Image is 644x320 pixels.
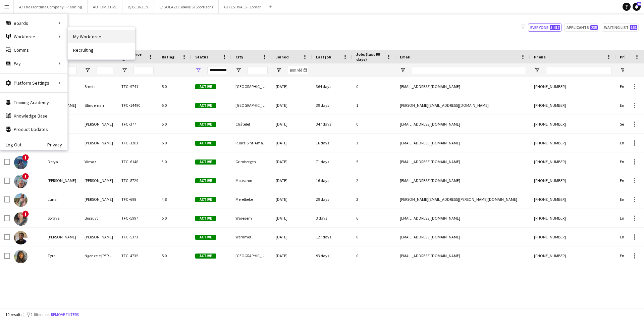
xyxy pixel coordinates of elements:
[44,152,80,171] div: Derya
[231,77,272,96] div: [GEOGRAPHIC_DATA]
[352,115,396,133] div: 0
[396,134,530,152] div: [EMAIL_ADDRESS][DOMAIN_NAME]
[117,115,158,133] div: TFC -377
[396,115,530,133] div: [EMAIL_ADDRESS][DOMAIN_NAME]
[235,54,243,59] span: City
[530,246,616,265] div: [PHONE_NUMBER]
[231,115,272,133] div: Châtelet
[272,171,312,190] div: [DATE]
[530,209,616,227] div: [PHONE_NUMBER]
[80,77,117,96] div: Smets
[195,84,216,89] span: Active
[97,66,113,74] input: Last Name Filter Input
[158,96,191,115] div: 5.0
[312,77,352,96] div: 364 days
[50,311,80,318] button: Remove filters
[158,190,191,209] div: 4.8
[158,246,191,265] div: 5.0
[117,228,158,246] div: TFC -5373
[31,312,50,317] span: 2 filters set
[231,96,272,115] div: [GEOGRAPHIC_DATA]
[530,134,616,152] div: [PHONE_NUMBER]
[530,152,616,171] div: [PHONE_NUMBER]
[356,52,384,62] span: Jobs (last 90 days)
[80,209,117,227] div: Bossuyt
[231,209,272,227] div: Waregem
[352,77,396,96] div: 0
[272,209,312,227] div: [DATE]
[400,54,411,59] span: Email
[158,134,191,152] div: 5.0
[272,134,312,152] div: [DATE]
[195,67,201,73] button: Open Filter Menu
[396,171,530,190] div: [EMAIL_ADDRESS][DOMAIN_NAME]
[0,142,21,147] a: Log Out
[14,175,28,188] img: Frederic Rogge
[68,43,135,57] a: Recruiting
[158,77,191,96] div: 5.0
[620,67,626,73] button: Open Filter Menu
[117,190,158,209] div: TFC -698
[231,134,272,152] div: Puurs-Sint-Amands
[0,16,67,30] div: Boards
[312,228,352,246] div: 127 days
[528,24,561,32] button: Everyone5,417
[530,171,616,190] div: [PHONE_NUMBER]
[195,103,216,108] span: Active
[80,171,117,190] div: [PERSON_NAME]
[22,211,29,217] span: !
[590,25,598,30] span: 235
[219,0,266,13] button: G/ FESTIVALS - Zomer
[14,212,28,226] img: Soraya Bossuyt
[158,209,191,227] div: 5.0
[0,57,67,70] div: Pay
[68,30,135,43] a: My Workforce
[352,134,396,152] div: 3
[530,96,616,115] div: [PHONE_NUMBER]
[534,54,546,59] span: Phone
[80,96,117,115] div: Blindeman
[312,152,352,171] div: 71 days
[272,152,312,171] div: [DATE]
[195,216,216,221] span: Active
[195,141,216,146] span: Active
[14,250,28,263] img: Tyra Ngonzele Bonkali Van Belle
[195,254,216,259] span: Active
[158,152,191,171] div: 3.0
[352,246,396,265] div: 0
[396,190,530,209] div: [PERSON_NAME][EMAIL_ADDRESS][PERSON_NAME][DOMAIN_NAME]
[80,115,117,133] div: [PERSON_NAME]
[272,190,312,209] div: [DATE]
[312,246,352,265] div: 93 days
[633,3,641,11] a: 16
[117,96,158,115] div: TFC -14490
[231,171,272,190] div: Mouscron
[396,246,530,265] div: [EMAIL_ADDRESS][DOMAIN_NAME]
[158,115,191,133] div: 5.0
[231,228,272,246] div: Wemmel
[231,246,272,265] div: [GEOGRAPHIC_DATA]
[0,76,67,90] div: Platform Settings
[195,197,216,202] span: Active
[195,159,216,165] span: Active
[396,96,530,115] div: [PERSON_NAME][EMAIL_ADDRESS][DOMAIN_NAME]
[396,77,530,96] div: [EMAIL_ADDRESS][DOMAIN_NAME]
[231,152,272,171] div: Grimbergen
[117,77,158,96] div: TFC -9741
[80,228,117,246] div: [PERSON_NAME]
[162,54,174,59] span: Rating
[530,228,616,246] div: [PHONE_NUMBER]
[0,43,67,57] a: Comms
[44,190,80,209] div: Luna
[22,154,29,161] span: !
[14,231,28,244] img: Stefano Fragapane
[400,67,406,73] button: Open Filter Menu
[44,246,80,265] div: Tyra
[312,134,352,152] div: 16 days
[620,54,633,59] span: Profile
[0,96,67,109] a: Training Academy
[231,190,272,209] div: Merelbeke
[412,66,526,74] input: Email Filter Input
[14,193,28,207] img: Luna Leyman
[117,209,158,227] div: TFC -5997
